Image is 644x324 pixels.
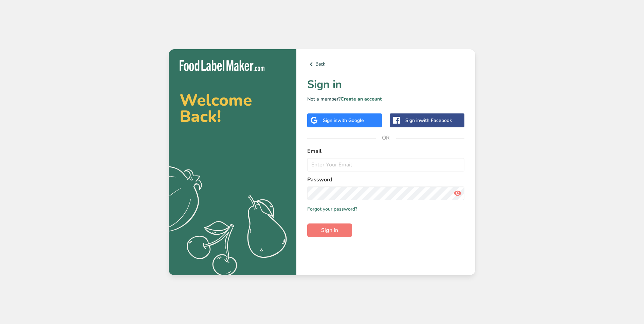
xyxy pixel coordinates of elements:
span: with Google [337,117,364,124]
div: Sign in [323,117,364,124]
span: OR [376,128,396,148]
label: Email [307,147,464,155]
img: Food Label Maker [180,60,264,71]
a: Forgot your password? [307,205,357,213]
div: Sign in [405,117,452,124]
span: Sign in [321,226,338,234]
label: Password [307,176,464,184]
h1: Sign in [307,76,464,93]
span: with Facebook [420,117,452,124]
button: Sign in [307,223,352,237]
input: Enter Your Email [307,158,464,172]
a: Create an account [341,96,382,102]
a: Back [307,60,464,68]
p: Not a member? [307,95,464,103]
h2: Welcome Back! [180,92,286,125]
